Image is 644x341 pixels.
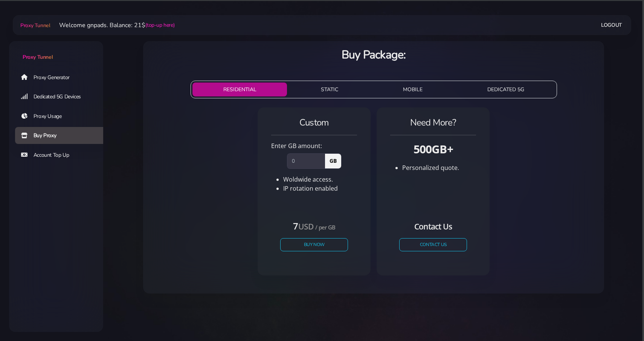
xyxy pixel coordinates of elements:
a: Logout [601,18,622,32]
button: MOBILE [372,83,453,96]
li: IP rotation enabled [283,184,357,193]
h4: Custom [271,116,357,129]
a: CONTACT US [399,238,467,251]
a: Proxy Tunnel [9,41,103,61]
div: Enter GB amount: [267,141,362,150]
a: Proxy Generator [15,69,109,86]
input: 0 [287,153,325,168]
a: Dedicated 5G Devices [15,88,109,106]
h4: Need More? [390,116,476,129]
li: Welcome gnpads. Balance: 21$ [50,21,174,30]
button: RESIDENTIAL [192,83,287,96]
iframe: Webchat Widget [601,298,635,332]
li: Woldwide access. [283,175,357,184]
a: Buy Proxy [15,127,109,144]
a: (top-up here) [145,21,174,29]
span: Proxy Tunnel [20,22,50,29]
span: GB [325,153,341,168]
h3: Buy Package: [149,47,598,63]
a: Proxy Usage [15,108,109,125]
small: / per GB [315,223,335,231]
span: Proxy Tunnel [23,54,53,61]
a: Account Top Up [15,147,109,164]
h4: 7 [280,220,348,232]
a: Proxy Tunnel [19,19,50,31]
li: Personalized quote. [402,163,476,172]
button: DEDICATED 5G [456,83,555,96]
button: STATIC [290,83,369,96]
button: Buy Now [280,238,348,251]
small: Contact Us [414,221,452,232]
h3: 500GB+ [390,141,476,157]
small: USD [298,221,313,232]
